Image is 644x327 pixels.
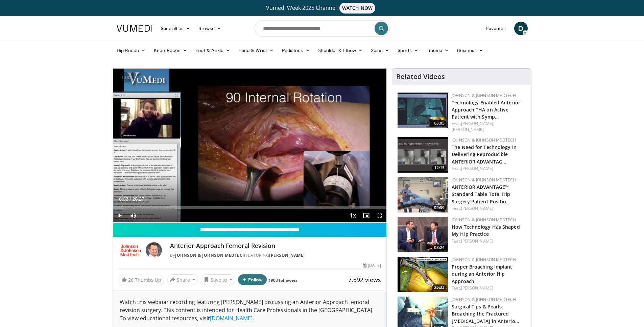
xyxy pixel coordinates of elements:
[346,209,359,222] button: Playback Rate
[150,44,191,57] a: Knee Recon
[269,252,305,258] a: [PERSON_NAME]
[146,242,162,258] img: Avatar
[461,238,493,244] a: [PERSON_NAME]
[432,120,447,126] span: 63:05
[398,217,448,252] img: 4f89601f-10ac-488c-846b-2cd5de2e5d4c.150x105_q85_crop-smart_upscale.jpg
[432,165,447,171] span: 12:15
[128,277,134,283] span: 26
[452,285,526,291] div: Feat.
[452,224,520,237] a: How Technology Has Shaped My Hip Practice
[398,257,448,292] a: 25:33
[118,242,143,258] img: Johnson & Johnson MedTech
[452,127,484,132] a: [PERSON_NAME]
[157,22,195,35] a: Specialties
[452,144,517,165] a: The Need for Technology in Delivering Reproducible ANTERIOR ADVANTAG…
[432,284,447,291] span: 25:33
[452,93,516,98] a: Johnson & Johnson MedTech
[452,205,526,211] div: Feat.
[194,22,225,35] a: Browse
[113,44,150,57] a: Hip Recon
[170,242,381,250] h4: Anterior Approach Femoral Revision
[191,44,234,57] a: Foot & Ankle
[453,44,487,57] a: Business
[452,184,510,204] a: ANTERIOR ADVANTAGE™ Standard Table Total Hip Surgery Patient Positio…
[201,274,235,285] button: Save to
[461,121,494,126] a: [PERSON_NAME],
[432,205,447,211] span: 04:39
[132,196,144,202] span: 20:27
[452,217,516,223] a: Johnson & Johnson MedTech
[170,252,381,258] div: By FEATURING
[393,44,423,57] a: Sports
[452,121,526,133] div: Feat.
[452,297,516,302] a: Johnson & Johnson MedTech
[113,209,126,222] button: Play
[359,209,373,222] button: Enable picture-in-picture mode
[210,315,253,322] a: [DOMAIN_NAME]
[461,166,493,171] a: [PERSON_NAME]
[398,257,448,292] img: c2781433-cb0f-499a-a98e-aed98ea12d41.150x105_q85_crop-smart_upscale.jpg
[452,166,526,172] div: Feat.
[238,274,267,285] button: Follow
[234,44,278,57] a: Hand & Wrist
[126,209,140,222] button: Mute
[363,262,381,269] div: [DATE]
[461,285,493,291] a: [PERSON_NAME]
[117,25,152,32] img: VuMedi Logo
[482,22,510,35] a: Favorites
[452,99,520,120] a: Technology-Enabled Anterior Approach THA on Active Patient with Symp…
[367,44,393,57] a: Spine
[452,177,516,183] a: Johnson & Johnson MedTech
[113,69,387,223] video-js: Video Player
[268,277,297,283] a: 1903 followers
[452,238,526,244] div: Feat.
[278,44,314,57] a: Pediatrics
[398,217,448,252] a: 08:24
[514,22,528,35] a: D
[167,274,198,285] button: Share
[452,137,516,143] a: Johnson & Johnson MedTech
[452,263,512,284] a: Proper Broaching Implant during an Anterior Hip Approach
[398,93,448,128] a: 63:05
[314,44,367,57] a: Shoulder & Elbow
[373,209,386,222] button: Fullscreen
[118,275,164,285] a: 26 Thumbs Up
[113,206,387,209] div: Progress Bar
[348,276,381,284] span: 7,592 views
[423,44,453,57] a: Trauma
[398,93,448,128] img: ca00bfcd-535c-47a6-b3aa-599a892296dd.150x105_q85_crop-smart_upscale.jpg
[398,137,448,173] img: 8c6faf1e-8306-450e-bfa8-1ed7e3dc016a.150x105_q85_crop-smart_upscale.jpg
[396,73,445,81] h4: Related Videos
[119,196,128,202] span: 0:02
[118,3,527,14] a: Vumedi Week 2025 ChannelWATCH NOW
[461,205,493,211] a: [PERSON_NAME]
[452,303,519,324] a: Surgical Tips & Pearls: Broaching the Fractured [MEDICAL_DATA] in Anterio…
[398,177,448,212] img: 4e94e8c7-d2b4-49e8-8fba-e1a366c14ccc.150x105_q85_crop-smart_upscale.jpg
[452,257,516,262] a: Johnson & Johnson MedTech
[398,177,448,212] a: 04:39
[130,196,131,202] span: /
[398,137,448,173] a: 12:15
[339,3,375,14] span: WATCH NOW
[432,245,447,251] span: 08:24
[255,20,390,36] input: Search topics, interventions
[175,252,246,258] a: Johnson & Johnson MedTech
